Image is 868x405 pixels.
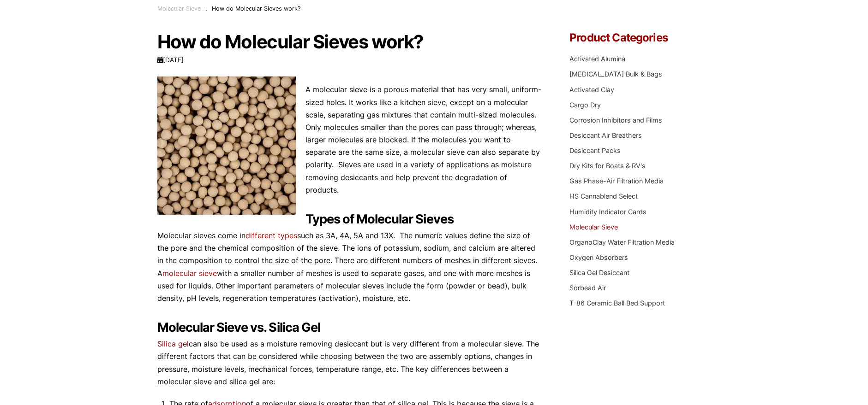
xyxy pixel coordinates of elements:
[205,5,207,12] span: :
[157,212,542,227] h2: Types of Molecular Sieves
[157,320,542,335] h2: Molecular Sieve vs. Silica Gel
[569,223,618,231] a: Molecular Sieve
[569,86,614,94] a: Activated Clay
[157,5,201,12] a: Molecular Sieve
[569,70,662,78] a: [MEDICAL_DATA] Bulk & Bags
[162,269,217,278] a: molecular sieve
[569,32,711,43] h4: Product Categories
[569,55,625,63] a: Activated Alumina
[569,284,606,292] a: Sorbead Air
[569,269,629,276] a: Silica Gel Desiccant
[569,116,662,124] a: Corrosion Inhibitors and Films
[569,192,638,200] a: HS Cannablend Select
[157,32,542,52] h1: How do Molecular Sieves work?
[569,253,628,261] a: Oxygen Absorbers
[157,339,189,348] a: Silica gel
[157,76,296,215] img: Molecular Sieve
[157,229,542,305] p: Molecular sieves come in such as 3A, 4A, 5A and 13X. The numeric values define the size of the po...
[569,208,647,216] a: Humidity Indicator Cards
[569,131,642,139] a: Desiccant Air Breathers
[212,5,300,12] span: How do Molecular Sieves work?
[157,338,542,388] p: can also be used as a moisture removing desiccant but is very different from a molecular sieve. T...
[569,101,601,109] a: Cargo Dry
[569,177,664,185] a: Gas Phase-Air Filtration Media
[245,231,297,240] a: different types
[569,162,646,170] a: Dry Kits for Boats & RV's
[569,299,665,307] a: T-86 Ceramic Ball Bed Support
[569,147,621,154] a: Desiccant Packs
[157,56,184,64] time: [DATE]
[569,238,675,246] a: OrganoClay Water Filtration Media
[157,83,542,196] p: A molecular sieve is a porous material that has very small, uniform-sized holes. It works like a ...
